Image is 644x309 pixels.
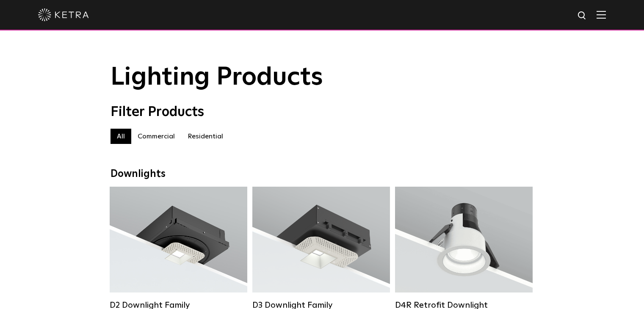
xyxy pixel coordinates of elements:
[111,129,131,144] label: All
[111,65,323,90] span: Lighting Products
[111,104,534,120] div: Filter Products
[131,129,181,144] label: Commercial
[111,168,534,180] div: Downlights
[577,11,588,21] img: search icon
[181,129,229,144] label: Residential
[597,11,606,19] img: Hamburger%20Nav.svg
[38,8,89,21] img: ketra-logo-2019-white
